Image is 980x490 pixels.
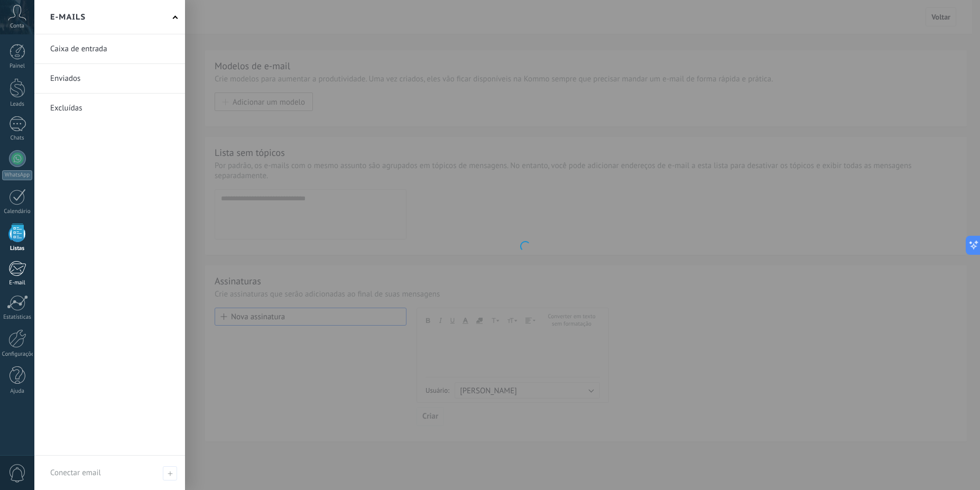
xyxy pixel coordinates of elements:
[163,466,177,480] span: Conectar email
[2,388,33,395] div: Ajuda
[2,245,33,252] div: Listas
[2,314,33,321] div: Estatísticas
[2,135,33,142] div: Chats
[34,94,185,123] li: Excluídas
[50,468,101,478] span: Conectar email
[2,63,33,70] div: Painel
[2,101,33,108] div: Leads
[2,208,33,215] div: Calendário
[50,1,86,34] h2: E-mails
[2,170,32,180] div: WhatsApp
[2,280,33,286] div: E-mail
[34,34,185,64] li: Caixa de entrada
[34,64,185,94] li: Enviados
[10,23,24,30] span: Conta
[2,351,33,358] div: Configurações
